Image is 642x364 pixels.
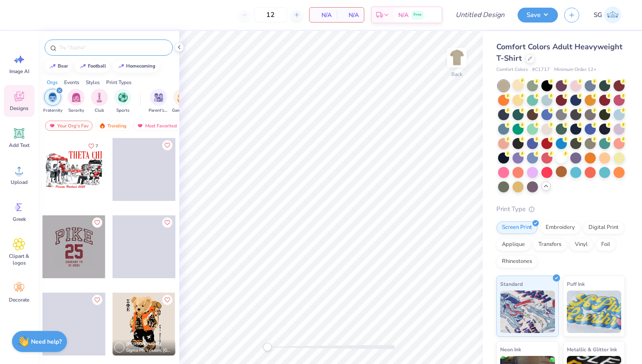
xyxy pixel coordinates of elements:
[5,253,33,266] span: Clipart & logos
[86,79,100,86] div: Styles
[263,343,272,351] div: Accessibility label
[149,89,168,114] div: filter for Parent's Weekend
[604,6,621,23] img: Shane Gray
[71,93,81,102] img: Sorority Image
[496,255,538,268] div: Rhinestones
[496,204,625,214] div: Print Type
[114,89,131,114] div: filter for Sports
[554,66,597,73] span: Minimum Order: 12 +
[177,93,187,102] img: Game Day Image
[9,68,29,75] span: Image AI
[172,89,191,114] button: filter button
[88,64,106,68] div: football
[567,345,617,354] span: Metallic & Glitter Ink
[43,89,62,114] button: filter button
[9,296,29,303] span: Decorate
[533,238,567,251] div: Transfers
[414,12,422,18] span: Free
[162,140,172,150] button: Like
[496,42,622,63] span: Comfort Colors Adult Heavyweight T-Shirt
[84,140,102,152] button: Like
[449,6,511,23] input: Untitled Design
[398,11,408,20] span: N/A
[162,217,172,228] button: Like
[567,291,622,333] img: Puff Ink
[91,89,108,114] button: filter button
[49,64,56,69] img: trend_line.gif
[92,217,102,228] button: Like
[43,107,62,114] span: Fraternity
[113,60,159,73] button: homecoming
[92,295,102,305] button: Like
[532,66,550,73] span: # C1717
[172,89,191,114] div: filter for Game Day
[68,107,84,114] span: Sorority
[448,49,465,66] img: Back
[116,107,130,114] span: Sports
[59,43,167,52] input: Try "Alpha"
[118,93,128,102] img: Sports Image
[137,123,144,129] img: most_fav.gif
[500,345,521,354] span: Neon Ink
[126,347,172,354] span: Sigma Phi Epsilon, [GEOGRAPHIC_DATA][US_STATE]
[500,291,555,333] img: Standard
[68,89,84,114] button: filter button
[583,221,624,234] div: Digital Print
[79,64,86,69] img: trend_line.gif
[9,142,29,149] span: Add Text
[596,238,616,251] div: Foil
[64,79,79,86] div: Events
[99,123,106,129] img: trending.gif
[95,121,130,131] div: Trending
[106,79,132,86] div: Print Types
[96,144,98,148] span: 7
[43,89,62,114] div: filter for Fraternity
[31,338,62,346] strong: Need help?
[11,179,28,186] span: Upload
[500,279,523,288] span: Standard
[133,121,181,131] div: Most Favorited
[496,221,538,234] div: Screen Print
[126,341,161,347] span: [PERSON_NAME]
[567,279,585,288] span: Puff Ink
[45,121,93,131] div: Your Org's Fav
[162,295,172,305] button: Like
[95,93,104,102] img: Club Image
[315,11,332,20] span: N/A
[254,7,287,23] input: – –
[496,238,530,251] div: Applique
[49,123,56,129] img: most_fav.gif
[172,107,191,114] span: Game Day
[48,93,57,102] img: Fraternity Image
[451,71,462,78] div: Back
[569,238,593,251] div: Vinyl
[118,64,124,69] img: trend_line.gif
[496,66,528,73] span: Comfort Colors
[45,60,72,73] button: bear
[149,107,168,114] span: Parent's Weekend
[590,6,625,23] a: SG
[149,89,168,114] button: filter button
[95,107,104,114] span: Club
[126,64,155,68] div: homecoming
[91,89,108,114] div: filter for Club
[342,11,359,20] span: N/A
[68,89,84,114] div: filter for Sorority
[13,216,26,223] span: Greek
[114,89,131,114] button: filter button
[154,93,163,102] img: Parent's Weekend Image
[47,79,58,86] div: Orgs
[58,64,68,68] div: bear
[518,8,558,23] button: Save
[594,10,602,20] span: SG
[75,60,110,73] button: football
[540,221,580,234] div: Embroidery
[10,105,28,112] span: Designs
